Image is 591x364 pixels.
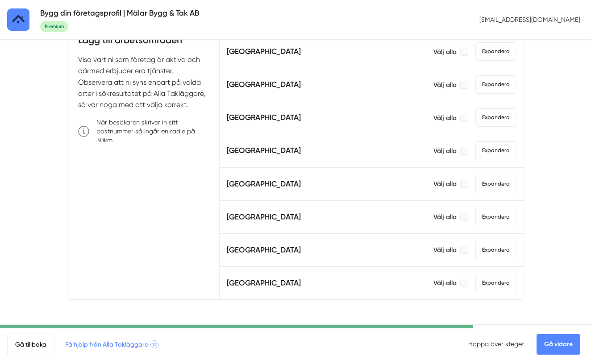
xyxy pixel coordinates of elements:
[227,45,301,58] h5: [GEOGRAPHIC_DATA]
[227,112,301,124] h5: [GEOGRAPHIC_DATA]
[227,79,301,91] h5: [GEOGRAPHIC_DATA]
[475,42,516,61] span: Expandera
[227,277,301,289] h5: [GEOGRAPHIC_DATA]
[227,211,301,223] h5: [GEOGRAPHIC_DATA]
[78,54,208,111] p: Visa vart ni som företag är aktiva och därmed erbjuder era tjänster. Observera att ni syns enbart...
[78,33,208,54] h4: Lägg till arbetsområden
[433,146,457,155] p: Välj alla
[433,278,457,287] p: Välj alla
[96,118,208,145] p: När besökaren skriver in sitt postnummer så ingår en radie på 30km.
[475,274,516,292] span: Expandera
[475,208,516,226] span: Expandera
[227,244,301,256] h5: [GEOGRAPHIC_DATA]
[40,21,68,32] span: Premium
[7,334,54,355] a: Gå tillbaka
[537,334,580,355] a: Gå vidare
[433,179,457,188] p: Välj alla
[227,145,301,157] h5: [GEOGRAPHIC_DATA]
[7,8,29,31] img: Alla Takläggare
[65,339,158,349] span: Få hjälp från Alla Takläggare
[433,113,457,122] p: Välj alla
[475,141,516,160] span: Expandera
[476,12,584,28] p: [EMAIL_ADDRESS][DOMAIN_NAME]
[475,241,516,259] span: Expandera
[40,7,199,19] h5: Bygg din företagsprofil | Mälar Bygg & Tak AB
[433,47,457,56] p: Välj alla
[475,175,516,193] span: Expandera
[475,75,516,94] span: Expandera
[433,80,457,89] p: Välj alla
[475,108,516,127] span: Expandera
[433,212,457,221] p: Välj alla
[433,245,457,254] p: Välj alla
[468,340,524,347] a: Hoppa över steget
[227,178,301,190] h5: [GEOGRAPHIC_DATA]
